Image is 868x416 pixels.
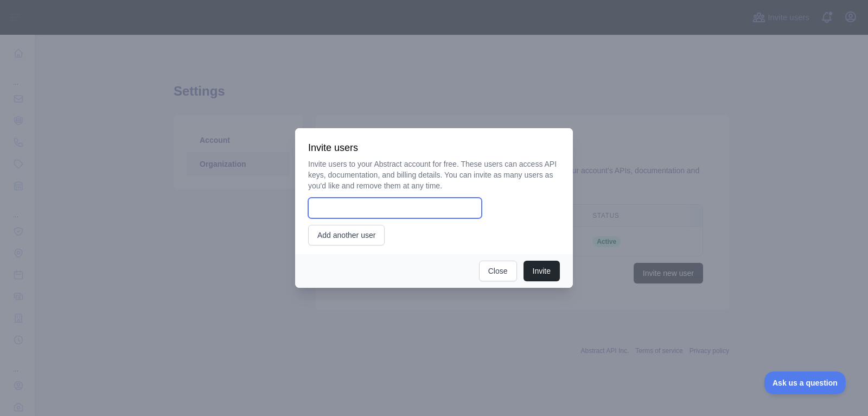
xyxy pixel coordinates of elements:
h3: Invite users [308,141,560,154]
button: Invite [524,261,560,281]
p: Invite users to your Abstract account for free. These users can access API keys, documentation, a... [308,159,560,191]
iframe: Toggle Customer Support [764,371,846,394]
button: Close [479,261,517,281]
button: Add another user [308,225,385,245]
